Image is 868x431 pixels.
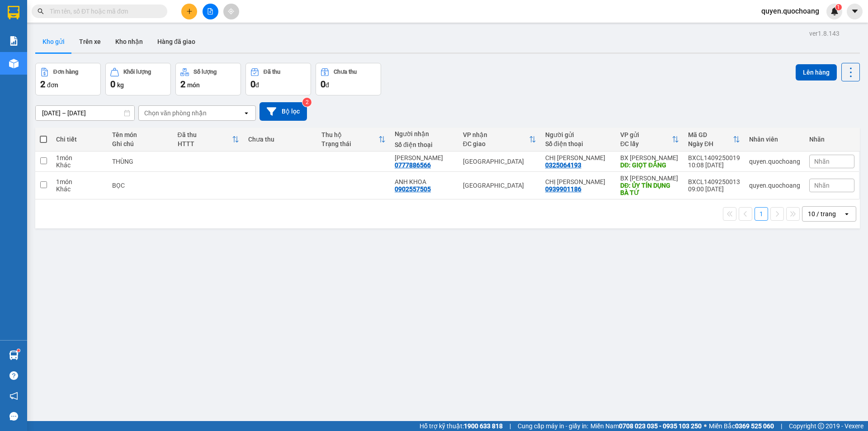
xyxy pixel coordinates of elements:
sup: 1 [17,349,20,352]
button: Bộ lọc [259,102,307,121]
button: Đơn hàng2đơn [35,63,101,95]
button: file-add [203,4,218,19]
div: VP gửi [620,131,672,138]
div: ver 1.8.143 [809,28,840,38]
th: Toggle SortBy [317,128,390,152]
span: question-circle [9,371,18,380]
span: aim [228,8,234,14]
div: Đã thu [178,131,232,138]
span: notification [9,392,18,400]
sup: 1 [835,4,842,10]
th: Toggle SortBy [616,128,684,152]
span: Nhãn [814,182,830,189]
div: Nhãn [809,136,854,143]
div: 0939901186 [545,185,581,193]
div: BX [PERSON_NAME] [620,175,679,182]
div: Ngày ĐH [688,140,733,147]
button: Trên xe [72,31,108,52]
sup: 2 [302,98,311,107]
strong: 0708 023 035 - 0935 103 250 [619,422,702,430]
span: | [781,421,782,431]
span: file-add [207,8,213,14]
div: CHỊ TRANG [545,178,611,185]
div: 1 món [56,154,103,161]
span: caret-down [851,7,859,15]
button: Đã thu0đ [245,63,311,95]
input: Tìm tên, số ĐT hoặc mã đơn [50,6,156,16]
div: BXCL1409250019 [688,154,740,161]
span: Miền Nam [590,421,702,431]
div: 09:00 [DATE] [688,185,740,193]
div: Chọn văn phòng nhận [144,109,207,118]
span: 0 [110,79,115,90]
div: Tên món [112,131,169,138]
div: Đơn hàng [53,69,78,75]
div: Số điện thoại [545,140,611,147]
span: Nhãn [814,158,830,165]
strong: 0369 525 060 [735,422,774,430]
div: 0325064193 [545,161,581,169]
span: search [38,8,44,14]
div: Nhân viên [749,136,800,143]
button: Hàng đã giao [150,31,203,52]
div: [GEOGRAPHIC_DATA] [463,182,536,189]
div: ANH KHOA [395,178,454,185]
div: Khác [56,161,103,169]
div: Ghi chú [112,140,169,147]
div: DĐ: ỦY TÍN DỤNG BÀ TỨ [620,182,679,196]
div: Thu hộ [321,131,378,138]
span: Cung cấp máy in - giấy in: [518,421,588,431]
div: Người gửi [545,131,611,138]
div: Khối lượng [123,69,151,75]
img: icon-new-feature [830,7,839,15]
button: aim [223,4,239,19]
div: THÙNG [112,158,169,165]
span: message [9,412,18,421]
span: Hỗ trợ kỹ thuật: [420,421,503,431]
button: Lên hàng [796,64,837,81]
div: Số điện thoại [395,141,454,148]
div: ĐC lấy [620,140,672,147]
div: 10 / trang [808,209,836,218]
span: 2 [180,79,185,90]
img: warehouse-icon [9,59,19,68]
div: Mã GD [688,131,733,138]
span: đơn [47,81,58,89]
img: solution-icon [9,36,19,46]
span: 2 [40,79,45,90]
div: BX [PERSON_NAME] [620,154,679,161]
button: plus [181,4,197,19]
div: BỌC [112,182,169,189]
div: DĐ: GIỌT ĐẮNG [620,161,679,169]
div: Chưa thu [248,136,312,143]
th: Toggle SortBy [173,128,244,152]
span: 0 [321,79,325,90]
div: quyen.quochoang [749,182,800,189]
div: Chưa thu [334,69,357,75]
span: món [187,81,200,89]
span: 0 [250,79,255,90]
img: logo-vxr [8,6,19,19]
div: 0777886566 [395,161,431,169]
span: ⚪️ [704,424,707,428]
button: Kho gửi [35,31,72,52]
div: HTTT [178,140,232,147]
span: | [509,421,511,431]
div: Đã thu [264,69,280,75]
input: Select a date range. [36,106,134,120]
div: quyen.quochoang [749,158,800,165]
div: Người nhận [395,130,454,137]
th: Toggle SortBy [458,128,541,152]
button: 1 [755,207,768,221]
div: Số lượng [193,69,217,75]
div: BXCL1409250013 [688,178,740,185]
span: quyen.quochoang [754,5,826,17]
th: Toggle SortBy [684,128,745,152]
strong: 1900 633 818 [464,422,503,430]
img: warehouse-icon [9,350,19,360]
span: copyright [818,423,824,429]
button: Kho nhận [108,31,150,52]
div: ANH MINH [395,154,454,161]
span: 1 [837,4,840,10]
div: Chi tiết [56,136,103,143]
